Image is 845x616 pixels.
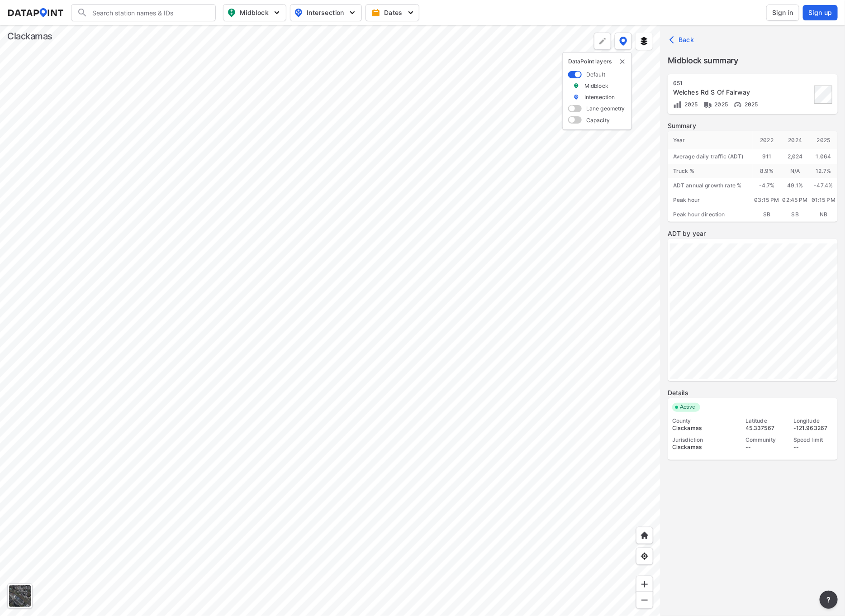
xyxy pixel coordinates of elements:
label: Midblock summary [668,54,838,67]
div: 49.1 % [781,178,810,193]
div: Zoom in [636,576,653,593]
div: Truck % [668,164,753,178]
span: Active [676,403,700,412]
img: layers.ee07997e.svg [640,37,649,46]
div: Average daily traffic (ADT) [668,149,753,164]
div: Home [636,527,653,544]
div: 2,024 [781,149,810,164]
img: +XpAUvaXAN7GudzAAAAAElFTkSuQmCC [640,531,649,540]
div: Welches Rd S Of Fairway [673,88,812,97]
img: dataPointLogo.9353c09d.svg [7,8,64,17]
img: calendar-gold.39a51dde.svg [371,8,380,17]
div: SB [781,207,810,222]
div: -47.4 % [809,178,838,193]
label: Default [586,71,605,78]
button: Midblock [223,4,286,21]
div: Longitude [793,417,833,425]
div: Peak hour [668,193,753,207]
img: 5YPKRKmlfpI5mqlR8AD95paCi+0kK1fRFDJSaMmawlwaeJcJwk9O2fotCW5ve9gAAAAASUVORK5CYII= [272,8,281,17]
div: County [672,417,737,425]
div: 911 [753,149,781,164]
div: 2025 [809,131,838,149]
div: Year [668,131,753,149]
span: Intersection [294,7,356,18]
span: Sign up [808,8,832,17]
button: Back [668,33,698,47]
div: 2024 [781,131,810,149]
div: 651 [673,80,812,87]
button: Intersection [290,4,362,21]
div: Community [745,436,785,444]
div: Toggle basemap [7,583,33,609]
div: 02:45 PM [781,193,810,207]
span: Dates [373,8,413,17]
img: close-external-leyer.3061a1c7.svg [619,58,626,65]
div: 03:15 PM [753,193,781,207]
label: Summary [668,121,838,130]
img: 5YPKRKmlfpI5mqlR8AD95paCi+0kK1fRFDJSaMmawlwaeJcJwk9O2fotCW5ve9gAAAAASUVORK5CYII= [348,8,357,17]
div: Latitude [745,417,785,425]
img: +Dz8AAAAASUVORK5CYII= [598,37,607,46]
div: Clackamas [672,425,737,432]
label: Midblock [584,82,608,90]
span: ? [825,594,832,605]
span: Midblock [227,7,280,18]
button: DataPoint layers [615,33,632,50]
label: Lane geometry [586,105,625,112]
img: MAAAAAElFTkSuQmCC [640,596,649,605]
div: 01:15 PM [809,193,838,207]
span: Back [671,35,694,44]
label: ADT by year [668,229,838,238]
div: ADT annual growth rate % [668,178,753,193]
div: 1,064 [809,149,838,164]
div: N/A [781,164,810,178]
button: more [820,591,838,609]
div: Jurisdiction [672,436,737,444]
div: View my location [636,548,653,565]
p: DataPoint layers [568,58,626,65]
div: Clackamas [672,444,737,451]
button: delete [619,58,626,65]
label: Capacity [586,116,610,124]
label: Intersection [584,93,615,101]
div: Speed limit [793,436,833,444]
div: -121.963267 [793,425,833,432]
img: map_pin_int.54838e6b.svg [293,7,304,18]
a: Sign in [764,5,801,21]
img: Volume count [673,100,682,109]
button: Sign up [803,5,838,20]
button: Dates [366,4,419,21]
span: 2025 [682,101,698,108]
div: Peak hour direction [668,207,753,222]
img: Vehicle class [703,100,712,109]
div: -- [793,444,833,451]
a: Sign up [801,5,838,20]
span: 2025 [742,101,758,108]
label: Details [668,388,838,397]
div: 2022 [753,131,781,149]
div: Clackamas [7,30,52,43]
img: map_pin_mid.602f9df1.svg [226,7,237,18]
img: Vehicle speed [733,100,742,109]
div: Zoom out [636,592,653,609]
div: 12.7 % [809,164,838,178]
button: External layers [636,33,653,50]
button: Sign in [766,5,799,21]
div: -4.7 % [753,178,781,193]
img: data-point-layers.37681fc9.svg [619,37,627,46]
div: 45.337567 [745,425,785,432]
img: ZvzfEJKXnyWIrJytrsY285QMwk63cM6Drc+sIAAAAASUVORK5CYII= [640,580,649,589]
img: 5YPKRKmlfpI5mqlR8AD95paCi+0kK1fRFDJSaMmawlwaeJcJwk9O2fotCW5ve9gAAAAASUVORK5CYII= [406,8,415,17]
img: marker_Midblock.5ba75e30.svg [573,82,579,90]
img: marker_Intersection.6861001b.svg [573,93,579,101]
span: Sign in [772,8,793,17]
img: zeq5HYn9AnE9l6UmnFLPAAAAAElFTkSuQmCC [640,552,649,561]
div: NB [809,207,838,222]
div: -- [745,444,785,451]
input: Search [88,5,210,20]
div: 8.9 % [753,164,781,178]
span: 2025 [712,101,728,108]
div: SB [753,207,781,222]
div: Polygon tool [594,33,611,50]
